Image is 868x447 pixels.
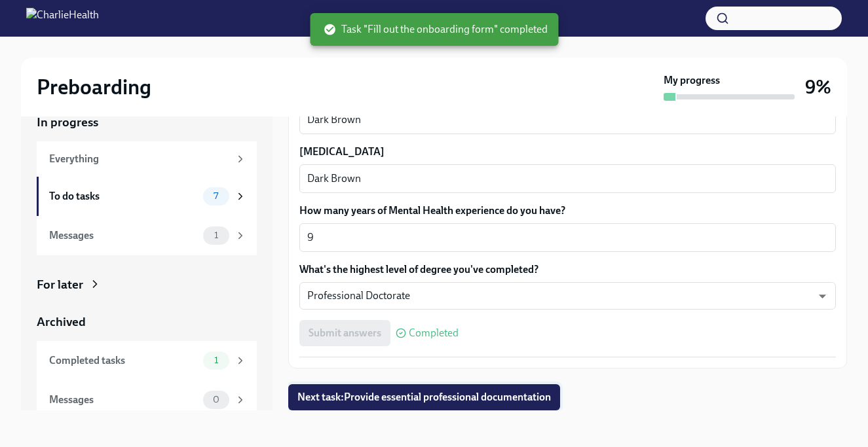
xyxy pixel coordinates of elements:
button: Next task:Provide essential professional documentation [288,384,560,410]
div: For later [37,276,83,293]
a: In progress [37,114,257,131]
textarea: 9 [307,230,828,245]
strong: My progress [664,73,720,88]
textarea: Dark Brown [307,171,828,187]
div: Messages [49,228,198,243]
span: Task "Fill out the onboarding form" completed [323,22,548,37]
span: 0 [205,395,227,404]
div: Messages [49,393,198,407]
a: Messages1 [37,216,257,255]
label: What's the highest level of degree you've completed? [299,262,836,277]
label: [MEDICAL_DATA] [299,145,836,159]
div: Completed tasks [49,353,198,368]
span: 1 [206,355,226,365]
a: Completed tasks1 [37,341,257,380]
h3: 9% [805,75,831,99]
div: Professional Doctorate [299,282,836,310]
a: Messages0 [37,380,257,420]
a: To do tasks7 [37,177,257,216]
span: Next task : Provide essential professional documentation [297,391,551,404]
h2: Preboarding [37,74,151,100]
label: How many years of Mental Health experience do you have? [299,204,836,218]
img: CharlieHealth [26,8,99,29]
span: Completed [409,328,459,338]
span: 1 [206,230,226,240]
div: To do tasks [49,189,198,204]
a: Everything [37,141,257,177]
a: Archived [37,313,257,331]
textarea: Dark Brown [307,112,828,128]
a: For later [37,276,257,293]
div: Everything [49,152,229,166]
span: 7 [206,191,226,201]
